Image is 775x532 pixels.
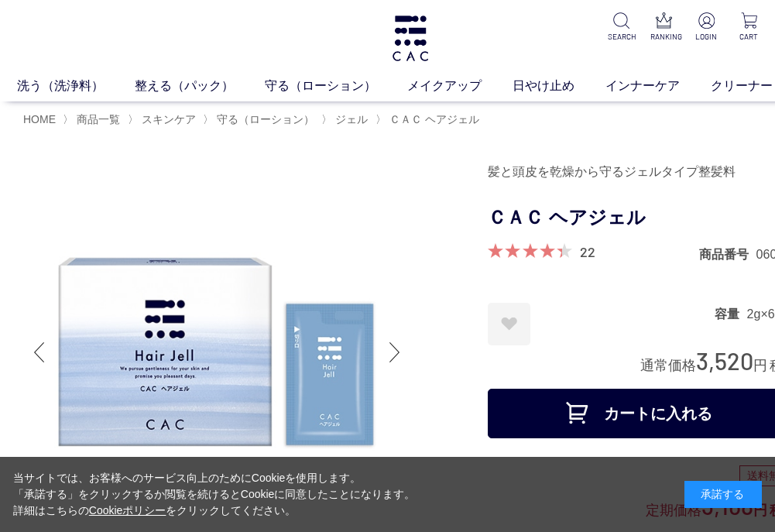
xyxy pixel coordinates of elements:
a: メイクアップ [407,77,513,95]
img: logo [390,15,430,61]
span: 通常価格 [640,358,696,373]
div: 承諾する [684,481,762,508]
a: 守る（ローション） [265,77,407,95]
a: 守る（ローション） [214,113,314,125]
li: 〉 [128,112,200,127]
div: 当サイトでは、お客様へのサービス向上のためにCookieを使用します。 「承諾する」をクリックするか閲覧を続けるとCookieに同意したことになります。 詳細はこちらの をクリックしてください。 [13,470,416,519]
span: 円 [753,358,767,373]
a: 日やけ止め [513,77,605,95]
a: お気に入りに登録する [488,303,530,345]
span: ジェル [335,113,368,125]
a: 整える（パック） [135,77,265,95]
a: RANKING [650,12,677,43]
span: ＣＡＣ ヘアジェル [389,113,479,125]
span: 3,520 [696,346,753,375]
a: 洗う（洗浄料） [17,77,135,95]
a: LOGIN [693,12,720,43]
li: 〉 [375,112,483,127]
span: 守る（ローション） [217,113,314,125]
a: ジェル [332,113,368,125]
li: 〉 [321,112,372,127]
a: 22 [580,243,595,260]
p: CART [736,31,763,43]
p: RANKING [650,31,677,43]
a: CART [736,12,763,43]
a: SEARCH [608,12,635,43]
li: 〉 [203,112,318,127]
dt: 容量 [715,306,747,322]
li: 〉 [63,112,124,127]
span: 商品一覧 [77,113,120,125]
a: ＣＡＣ ヘアジェル [386,113,479,125]
p: SEARCH [608,31,635,43]
dt: 商品番号 [699,246,756,263]
a: スキンケア [139,113,196,125]
p: LOGIN [693,31,720,43]
a: インナーケア [605,77,711,95]
a: 商品一覧 [74,113,120,125]
a: HOME [23,113,56,125]
span: スキンケア [142,113,196,125]
a: Cookieポリシー [89,504,166,517]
